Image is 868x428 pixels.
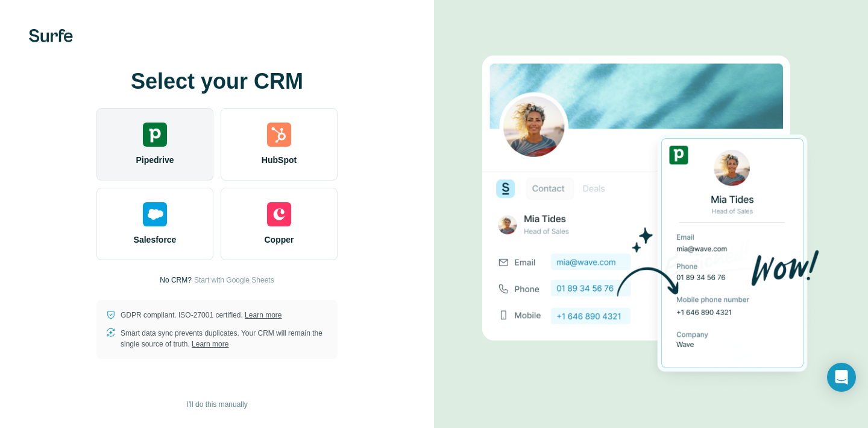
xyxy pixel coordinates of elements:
a: Learn more [192,340,228,348]
h1: Select your CRM [96,69,338,94]
img: Surfe's logo [29,29,73,42]
span: Salesforce [134,234,177,246]
img: hubspot's logo [267,123,291,147]
button: I’ll do this manually [178,395,256,414]
span: HubSpot [262,154,297,166]
button: Start with Google Sheets [194,275,274,286]
a: Learn more [245,311,281,319]
img: pipedrive's logo [143,123,167,147]
span: Copper [265,234,294,246]
div: Open Intercom Messenger [827,363,856,392]
img: salesforce's logo [143,202,167,226]
span: Pipedrive [136,154,174,166]
p: Smart data sync prevents duplicates. Your CRM will remain the single source of truth. [121,328,328,350]
img: PIPEDRIVE image [482,35,820,394]
span: I’ll do this manually [186,399,247,410]
p: GDPR compliant. ISO-27001 certified. [121,310,281,321]
p: No CRM? [160,275,192,286]
img: copper's logo [267,202,291,226]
